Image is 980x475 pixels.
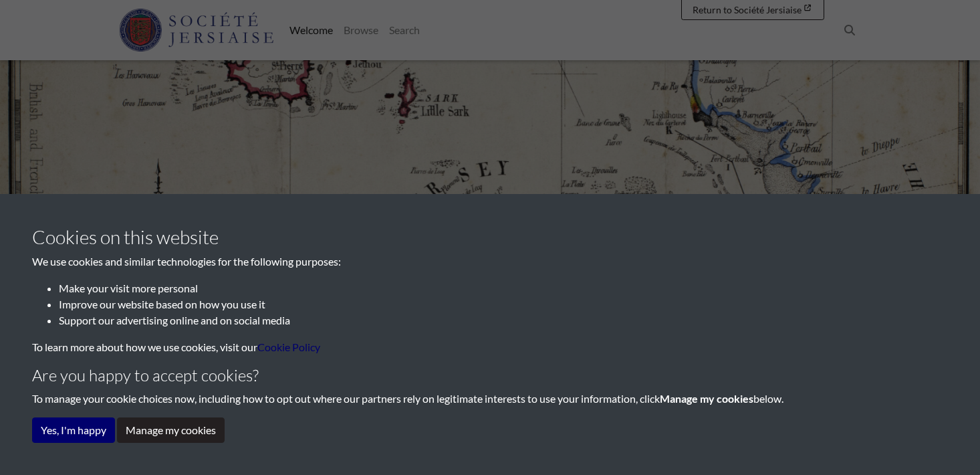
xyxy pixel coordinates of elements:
a: learn more about cookies [257,341,320,353]
p: To manage your cookie choices now, including how to opt out where our partners rely on legitimate... [32,391,948,407]
li: Make your visit more personal [59,280,948,296]
p: We use cookies and similar technologies for the following purposes: [32,254,948,270]
button: Manage my cookies [117,417,225,443]
h3: Cookies on this website [32,226,948,249]
button: Yes, I'm happy [32,417,115,443]
p: To learn more about how we use cookies, visit our [32,339,948,355]
li: Improve our website based on how you use it [59,296,948,312]
strong: Manage my cookies [660,392,753,405]
h4: Are you happy to accept cookies? [32,366,948,385]
li: Support our advertising online and on social media [59,312,948,328]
